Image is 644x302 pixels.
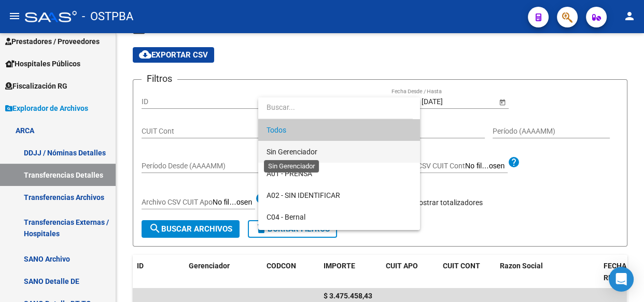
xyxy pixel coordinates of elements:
span: C04 - Bernal [267,213,305,221]
span: A01 - PRENSA [267,169,312,178]
input: dropdown search [258,96,413,118]
span: Todos [267,119,412,141]
div: Open Intercom Messenger [609,267,634,292]
span: Sin Gerenciador [267,148,317,156]
span: A02 - SIN IDENTIFICAR [267,191,340,199]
